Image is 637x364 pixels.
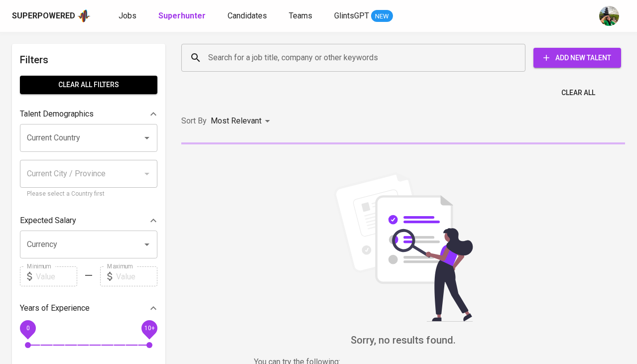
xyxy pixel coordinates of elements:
[228,11,267,20] span: Candidates
[140,238,154,251] button: Open
[289,10,314,22] a: Teams
[181,332,625,348] h6: Sorry, no results found.
[228,10,269,22] a: Candidates
[144,325,154,332] span: 10+
[20,298,157,318] div: Years of Experience
[20,104,157,124] div: Talent Demographics
[116,266,157,286] input: Value
[329,172,478,322] img: file_searching.svg
[20,76,157,94] button: Clear All filters
[12,8,91,23] a: Superpoweredapp logo
[28,79,149,91] span: Clear All filters
[561,87,595,99] span: Clear All
[211,115,261,127] p: Most Relevant
[77,8,91,23] img: app logo
[533,48,621,68] button: Add New Talent
[20,211,157,231] div: Expected Salary
[541,52,613,64] span: Add New Talent
[20,215,76,227] p: Expected Salary
[599,6,619,26] img: eva@glints.com
[26,325,29,332] span: 0
[20,52,157,68] h6: Filters
[27,189,150,199] p: Please select a Country first
[211,112,273,130] div: Most Relevant
[181,115,207,127] p: Sort By
[557,84,599,102] button: Clear All
[20,108,94,120] p: Talent Demographics
[119,10,138,22] a: Jobs
[371,11,393,21] span: NEW
[334,10,393,22] a: GlintsGPT NEW
[140,131,154,145] button: Open
[36,266,77,286] input: Value
[289,11,312,20] span: Teams
[20,302,90,314] p: Years of Experience
[158,11,206,20] b: Superhunter
[119,11,136,20] span: Jobs
[158,10,208,22] a: Superhunter
[334,11,369,20] span: GlintsGPT
[12,10,75,22] div: Superpowered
